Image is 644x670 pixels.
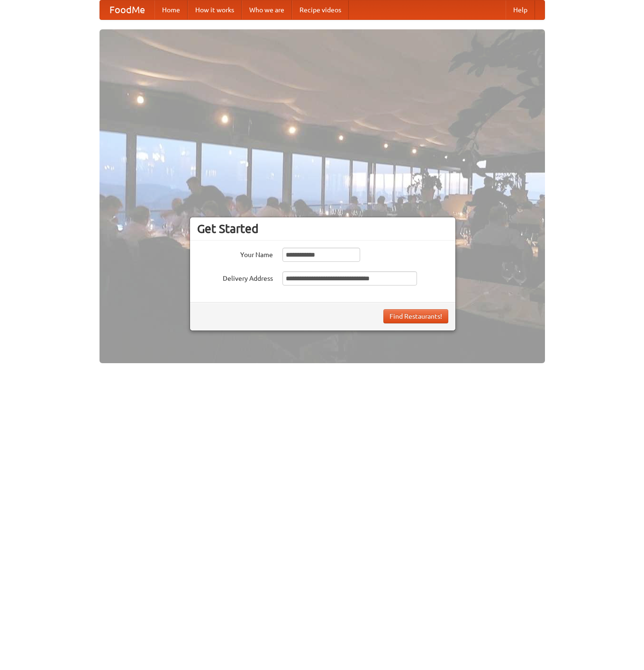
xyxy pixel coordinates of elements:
h3: Get Started [197,222,448,236]
a: Who we are [242,0,292,19]
a: FoodMe [100,0,154,19]
a: Help [506,0,535,19]
label: Delivery Address [197,271,273,283]
a: Home [154,0,188,19]
a: How it works [188,0,242,19]
label: Your Name [197,248,273,259]
button: Find Restaurants! [383,309,448,323]
a: Recipe videos [292,0,349,19]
